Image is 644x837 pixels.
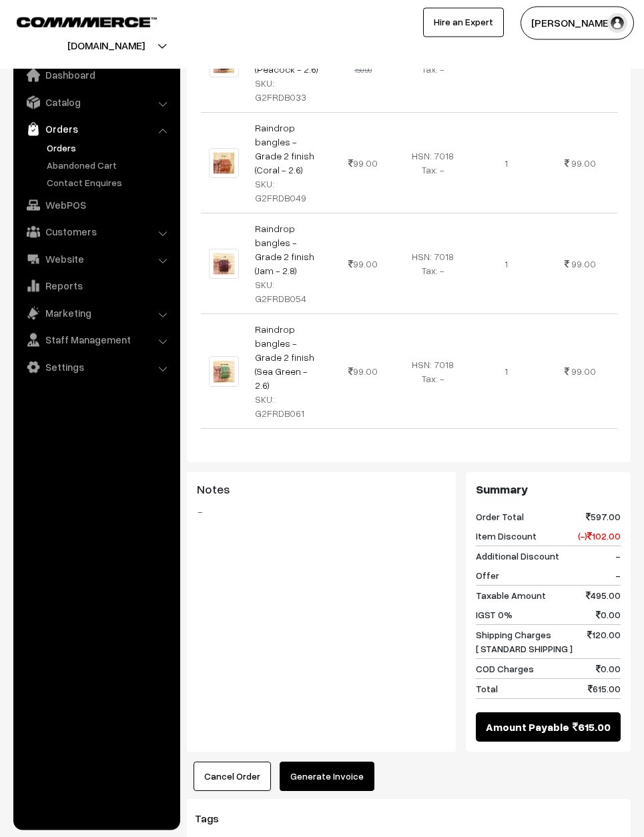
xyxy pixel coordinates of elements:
[17,247,176,271] a: Website
[476,530,537,544] span: Item Discount
[43,176,176,190] a: Contact Enquires
[521,7,634,40] button: [PERSON_NAME]
[573,720,611,736] span: 615.00
[588,682,621,696] span: 615.00
[423,8,504,37] a: Hire an Expert
[596,608,621,622] span: 0.00
[43,159,176,173] a: Abandoned Cart
[17,13,133,29] a: COMMMERCE
[476,483,621,498] h3: Summary
[476,628,573,656] span: Shipping Charges [ STANDARD SHIPPING ]
[615,569,621,583] span: -
[255,77,322,105] div: SKU: G2FRDB033
[197,504,446,520] blockquote: -
[43,141,176,155] a: Orders
[17,328,176,352] a: Staff Management
[17,117,176,141] a: Orders
[412,151,454,176] span: HSN: 7018 Tax: -
[255,223,314,277] a: Raindrop bangles - Grade 2 finish (Jam - 2.8)
[348,158,378,169] span: 99.00
[571,158,596,169] span: 99.00
[571,366,596,377] span: 99.00
[586,589,621,603] span: 495.00
[578,530,621,544] span: (-) 102.00
[280,762,374,792] button: Generate Invoice
[586,510,621,524] span: 597.00
[596,662,621,676] span: 0.00
[571,259,596,270] span: 99.00
[476,569,499,583] span: Offer
[194,762,271,792] button: Cancel Order
[348,366,378,377] span: 99.00
[17,193,176,217] a: WebPOS
[17,220,176,244] a: Customers
[209,249,239,279] img: JAM.jpg
[209,149,239,179] img: coral.jpg
[476,662,534,676] span: COD Charges
[476,550,559,564] span: Additional Discount
[195,812,235,826] span: Tags
[505,259,508,270] span: 1
[255,324,314,391] a: Raindrop bangles - Grade 2 finish (Sea Green - 2.6)
[209,357,239,387] img: SEA GREEN.jpg
[505,158,508,169] span: 1
[412,251,454,277] span: HSN: 7018 Tax: -
[348,259,378,270] span: 99.00
[255,177,322,205] div: SKU: G2FRDB049
[255,123,314,176] a: Raindrop bangles - Grade 2 finish (Coral - 2.6)
[476,608,513,622] span: IGST 0%
[21,29,192,63] button: [DOMAIN_NAME]
[17,274,176,298] a: Reports
[486,720,569,736] span: Amount Payable
[476,682,498,696] span: Total
[476,589,546,603] span: Taxable Amount
[607,13,627,33] img: user
[255,278,322,306] div: SKU: G2FRDB054
[587,628,621,656] span: 120.00
[197,483,446,498] h3: Notes
[505,366,508,377] span: 1
[615,550,621,564] span: -
[476,510,524,524] span: Order Total
[17,301,176,325] a: Marketing
[255,393,322,421] div: SKU: G2FRDB061
[17,91,176,115] a: Catalog
[17,17,157,27] img: COMMMERCE
[412,359,454,385] span: HSN: 7018 Tax: -
[17,355,176,379] a: Settings
[17,63,176,87] a: Dashboard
